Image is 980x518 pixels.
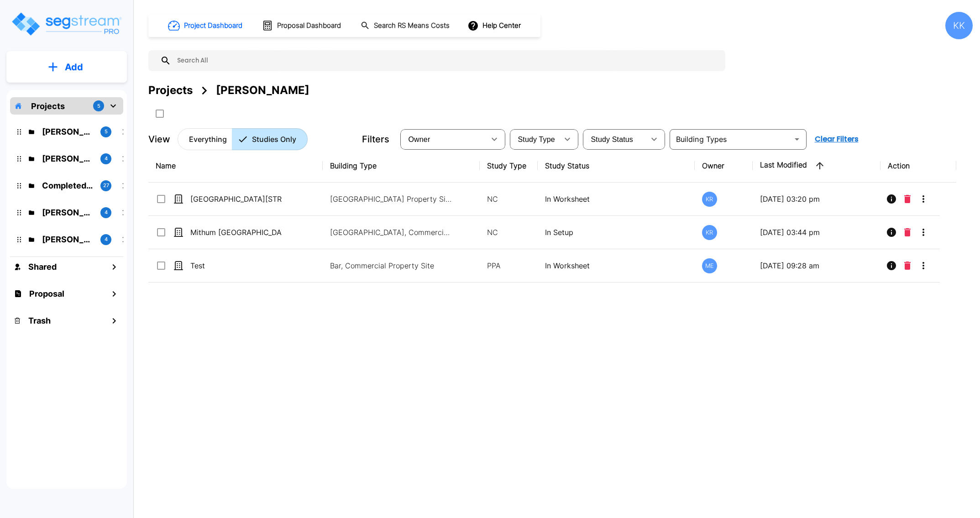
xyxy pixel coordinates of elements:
[105,235,108,243] p: 4
[171,50,721,71] input: Search All
[178,128,308,150] div: Platform
[409,136,430,143] span: Owner
[702,258,717,273] div: ME
[811,130,862,148] button: Clear Filters
[945,12,973,39] div: KK
[914,190,933,208] button: More-Options
[357,17,455,35] button: Search RS Means Costs
[702,192,717,207] div: KR
[252,134,296,145] p: Studies Only
[760,194,873,204] p: [DATE] 03:20 pm
[42,206,93,219] p: Karina's Folder
[105,128,108,136] p: 5
[232,128,308,150] button: Studies Only
[330,194,453,204] p: [GEOGRAPHIC_DATA] Property Site, Commercial Property Site
[190,194,282,204] p: [GEOGRAPHIC_DATA][STREET_ADDRESS]
[178,128,232,150] button: Everything
[105,209,108,216] p: 4
[538,149,695,183] th: Study Status
[545,227,687,238] p: In Setup
[42,126,93,138] p: Jon's Folder
[591,136,634,143] span: Study Status
[880,149,956,183] th: Action
[184,21,242,31] h1: Project Dashboard
[323,149,480,183] th: Building Type
[760,260,873,271] p: [DATE] 09:28 am
[42,179,93,192] p: Completed Client Reports 2025
[402,126,485,152] div: Select
[103,182,109,189] p: 27
[914,223,933,241] button: More-Options
[760,227,873,238] p: [DATE] 03:44 pm
[362,132,389,146] p: Filters
[901,190,914,208] button: Delete
[487,260,530,271] p: PPA
[29,288,64,300] h1: Proposal
[480,149,538,183] th: Study Type
[882,190,901,208] button: Info
[330,260,453,271] p: Bar, Commercial Property Site
[148,132,170,146] p: View
[28,314,51,327] h1: Trash
[585,126,645,152] div: Select
[6,54,127,80] button: Add
[882,223,901,241] button: Info
[791,133,803,146] button: Open
[148,82,193,99] div: Projects
[914,256,933,275] button: More-Options
[65,60,83,74] p: Add
[31,100,65,112] p: Projects
[258,16,346,35] button: Proposal Dashboard
[151,105,169,123] button: SelectAll
[189,134,227,145] p: Everything
[487,227,530,238] p: NC
[105,155,108,162] p: 4
[753,149,880,183] th: Last Modified
[190,260,282,271] p: Test
[545,194,687,204] p: In Worksheet
[148,149,323,183] th: Name
[702,225,717,240] div: KR
[28,261,57,273] h1: Shared
[374,21,450,31] h1: Search RS Means Costs
[42,233,93,246] p: M.E. Folder
[277,21,341,31] h1: Proposal Dashboard
[901,256,914,275] button: Delete
[190,227,282,238] p: Mithum [GEOGRAPHIC_DATA]
[512,126,558,152] div: Select
[10,11,122,37] img: Logo
[545,260,687,271] p: In Worksheet
[42,152,93,165] p: Kristina's Folder (Finalized Reports)
[518,136,555,143] span: Study Type
[695,149,753,183] th: Owner
[672,133,789,146] input: Building Types
[901,223,914,241] button: Delete
[466,17,524,34] button: Help Center
[164,16,247,36] button: Project Dashboard
[216,82,309,99] div: [PERSON_NAME]
[97,102,100,110] p: 5
[330,227,453,238] p: [GEOGRAPHIC_DATA], Commercial Property Site, Commercial Property Site
[487,194,530,204] p: NC
[882,256,901,275] button: Info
